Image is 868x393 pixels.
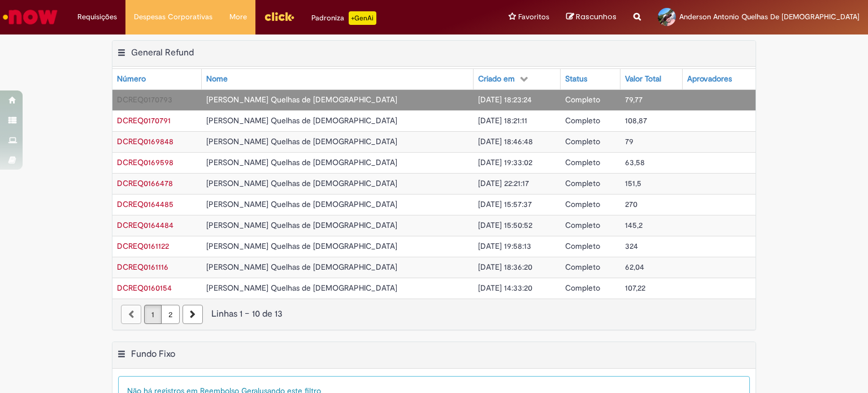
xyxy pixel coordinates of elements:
span: 62,04 [625,262,644,272]
span: 151,5 [625,178,641,188]
span: [DATE] 19:58:13 [478,241,531,251]
div: Linhas 1 − 10 de 13 [121,308,747,321]
span: [DATE] 18:21:11 [478,115,527,126]
div: Valor Total [625,74,661,85]
p: +GenAi [349,11,376,25]
a: Página 2 [161,305,180,324]
span: Completo [565,136,600,146]
div: Nome [206,74,228,85]
span: Requisições [77,11,117,23]
span: Completo [565,220,600,230]
span: [PERSON_NAME] Quelhas de [DEMOGRAPHIC_DATA] [206,241,397,251]
a: Abrir Registro: DCREQ0169598 [117,157,173,167]
a: Próxima página [183,305,203,324]
span: [DATE] 22:21:17 [478,178,529,188]
span: 63,58 [625,157,645,167]
div: Status [565,74,587,85]
a: Página 1 [144,305,162,324]
span: DCREQ0164485 [117,199,173,209]
a: Abrir Registro: DCREQ0164484 [117,220,173,230]
div: Criado em [478,74,515,85]
span: 79,77 [625,94,643,105]
span: [DATE] 18:23:24 [478,94,532,105]
a: Abrir Registro: DCREQ0161122 [117,241,169,251]
span: Completo [565,115,600,126]
h2: Fundo Fixo [131,348,175,360]
div: Aprovadores [687,74,732,85]
a: Abrir Registro: DCREQ0160154 [117,283,172,293]
button: General Refund Menu de contexto [117,47,126,62]
div: Padroniza [311,11,376,25]
span: 324 [625,241,638,251]
button: Fundo Fixo Menu de contexto [117,348,126,363]
span: [PERSON_NAME] Quelhas de [DEMOGRAPHIC_DATA] [206,283,397,293]
nav: paginação [112,299,756,330]
span: Completo [565,283,600,293]
a: Abrir Registro: DCREQ0169848 [117,136,173,146]
span: 79 [625,136,633,146]
h2: General Refund [131,47,194,58]
span: DCREQ0166478 [117,178,173,188]
span: 270 [625,199,637,209]
span: Completo [565,262,600,272]
a: Abrir Registro: DCREQ0161116 [117,262,168,272]
span: DCREQ0164484 [117,220,173,230]
span: Rascunhos [576,11,617,22]
span: Completo [565,94,600,105]
span: Anderson Antonio Quelhas De [DEMOGRAPHIC_DATA] [679,12,860,21]
span: [PERSON_NAME] Quelhas de [DEMOGRAPHIC_DATA] [206,115,397,126]
span: DCREQ0160154 [117,283,172,293]
span: Favoritos [518,11,549,23]
span: [DATE] 18:36:20 [478,262,532,272]
span: Completo [565,241,600,251]
span: [PERSON_NAME] Quelhas de [DEMOGRAPHIC_DATA] [206,136,397,146]
span: DCREQ0170793 [117,94,172,105]
span: DCREQ0169848 [117,136,173,146]
span: DCREQ0161116 [117,262,168,272]
div: Número [117,74,146,85]
span: [DATE] 15:57:37 [478,199,532,209]
span: DCREQ0169598 [117,157,173,167]
span: 108,87 [625,115,647,126]
span: Despesas Corporativas [134,11,212,23]
span: [PERSON_NAME] Quelhas de [DEMOGRAPHIC_DATA] [206,262,397,272]
span: [PERSON_NAME] Quelhas de [DEMOGRAPHIC_DATA] [206,220,397,230]
img: ServiceNow [1,6,59,28]
span: 107,22 [625,283,645,293]
a: Abrir Registro: DCREQ0170793 [117,94,172,105]
span: DCREQ0161122 [117,241,169,251]
span: [PERSON_NAME] Quelhas de [DEMOGRAPHIC_DATA] [206,178,397,188]
span: Completo [565,178,600,188]
span: [DATE] 14:33:20 [478,283,532,293]
span: 145,2 [625,220,643,230]
span: Completo [565,199,600,209]
a: Abrir Registro: DCREQ0170791 [117,115,171,126]
a: Abrir Registro: DCREQ0166478 [117,178,173,188]
a: Abrir Registro: DCREQ0164485 [117,199,173,209]
span: [PERSON_NAME] Quelhas de [DEMOGRAPHIC_DATA] [206,157,397,167]
span: DCREQ0170791 [117,115,171,126]
span: [PERSON_NAME] Quelhas de [DEMOGRAPHIC_DATA] [206,199,397,209]
span: More [229,11,247,23]
span: [PERSON_NAME] Quelhas de [DEMOGRAPHIC_DATA] [206,94,397,105]
img: click_logo_yellow_360x200.png [264,8,294,25]
span: [DATE] 15:50:52 [478,220,532,230]
a: Rascunhos [566,12,617,23]
span: Completo [565,157,600,167]
span: [DATE] 18:46:48 [478,136,533,146]
span: [DATE] 19:33:02 [478,157,532,167]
